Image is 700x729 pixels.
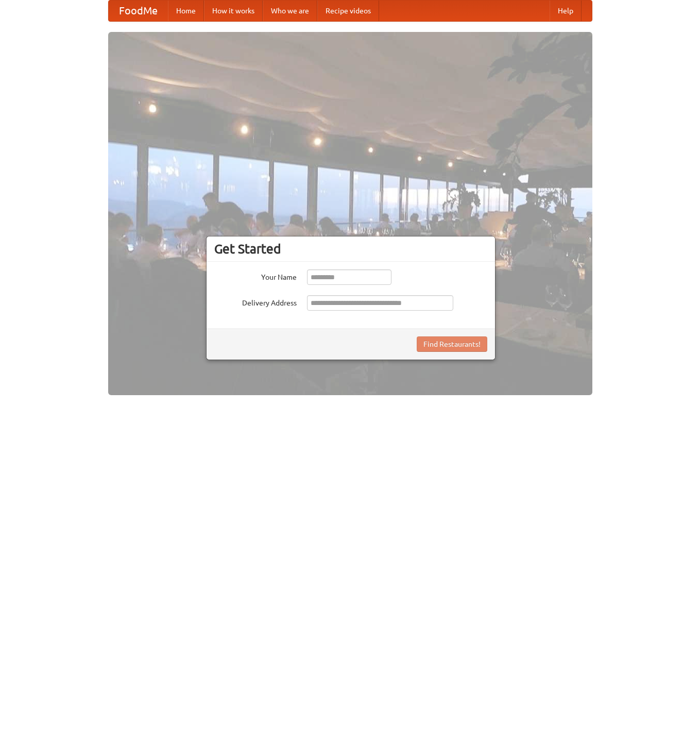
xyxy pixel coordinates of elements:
[109,1,168,21] a: FoodMe
[214,269,297,282] label: Your Name
[214,241,487,257] h3: Get Started
[214,295,297,308] label: Delivery Address
[317,1,379,21] a: Recipe videos
[417,336,487,352] button: Find Restaurants!
[168,1,204,21] a: Home
[204,1,263,21] a: How it works
[550,1,582,21] a: Help
[263,1,317,21] a: Who we are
